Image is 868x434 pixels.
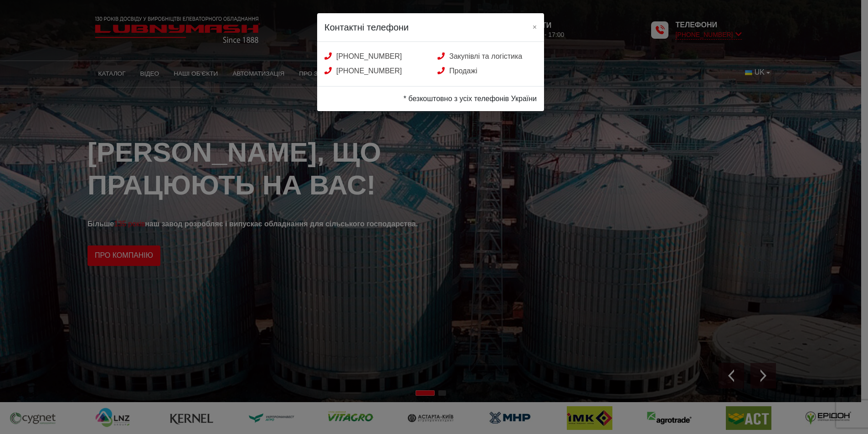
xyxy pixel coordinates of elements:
[525,13,544,40] button: Close
[437,52,522,60] a: Закупівлі та логістика
[437,67,477,75] a: Продажі
[324,52,402,60] a: [PHONE_NUMBER]
[317,86,544,111] div: * безкоштовно з усіх телефонів України
[324,67,402,75] a: [PHONE_NUMBER]
[533,23,537,31] span: ×
[324,20,409,34] h5: Контактні телефони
